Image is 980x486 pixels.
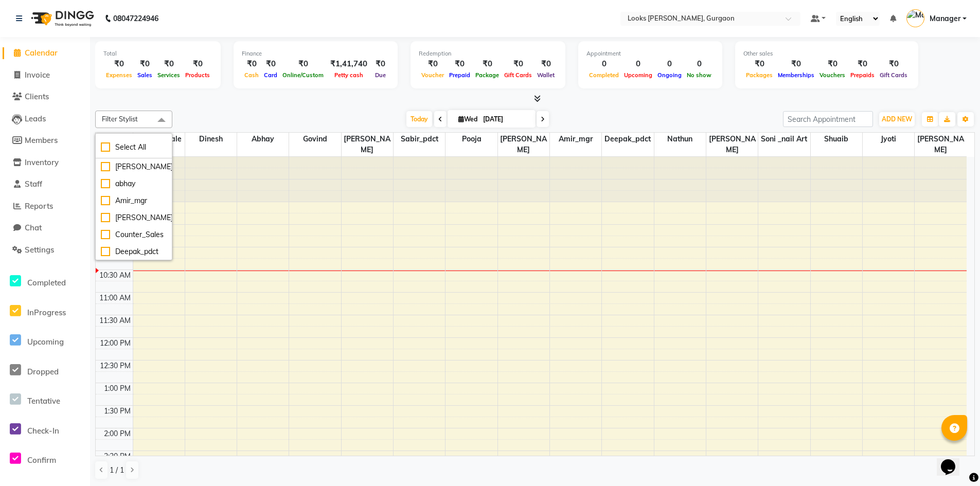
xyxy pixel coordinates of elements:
div: ₹0 [261,58,280,70]
span: Leads [25,114,46,123]
span: pooja [446,133,497,146]
span: Vouchers [817,71,848,79]
span: Chat [25,223,42,232]
span: [PERSON_NAME] [706,133,758,156]
div: 0 [621,58,655,70]
span: Tentative [27,396,60,406]
span: Clients [25,92,49,101]
span: Filter Stylist [102,115,138,123]
span: Reports [25,201,53,211]
span: Petty cash [332,71,366,79]
span: Shuaib [811,133,862,146]
div: ₹0 [183,58,212,70]
div: ₹0 [419,58,447,70]
div: Amir_mgr [101,195,167,206]
span: Upcoming [621,71,655,79]
div: 0 [655,58,684,70]
div: Finance [242,49,389,58]
span: [PERSON_NAME] [915,133,967,156]
img: Manager [906,9,924,27]
span: Products [183,71,212,79]
span: Amir_mgr [550,133,601,146]
span: No show [684,71,714,79]
span: Invoice [25,70,50,80]
span: Expenses [103,71,135,79]
span: Online/Custom [280,71,326,79]
div: 11:00 AM [97,293,133,303]
span: Services [155,71,183,79]
a: Clients [3,91,87,103]
div: ₹0 [817,58,848,70]
div: 12:30 PM [98,361,133,371]
a: Leads [3,113,87,125]
span: Deepak_pdct [602,133,653,146]
span: Prepaids [848,71,877,79]
div: ₹0 [743,58,775,70]
div: Other sales [743,49,910,58]
span: Memberships [775,71,817,79]
div: Appointment [586,49,714,58]
div: ₹0 [155,58,183,70]
span: 1 / 1 [110,465,124,476]
div: ₹0 [103,58,135,70]
a: Invoice [3,69,87,81]
div: ₹0 [877,58,910,70]
span: Wed [456,115,480,123]
span: Due [372,71,388,79]
span: sabir_pdct [394,133,445,146]
div: 2:00 PM [102,428,133,439]
div: ₹0 [242,58,261,70]
span: Nathun [654,133,706,146]
span: Gift Cards [877,71,910,79]
span: Completed [586,71,621,79]
a: Chat [3,222,87,234]
span: Settings [25,245,54,255]
div: 0 [684,58,714,70]
div: 0 [586,58,621,70]
div: Counter_Sales [101,229,167,240]
span: Calendar [25,48,58,58]
input: 2025-09-03 [480,112,531,127]
input: Search Appointment [783,111,873,127]
div: 12:00 PM [98,338,133,349]
span: Counter_Sales [133,133,185,156]
span: Members [25,135,58,145]
span: Package [473,71,502,79]
span: govind [289,133,341,146]
span: Manager [930,13,960,24]
span: InProgress [27,308,66,317]
span: Jyoti [863,133,914,146]
span: Upcoming [27,337,64,347]
span: Prepaid [447,71,473,79]
a: Settings [3,244,87,256]
span: Today [406,111,432,127]
span: Soni _nail art [758,133,810,146]
a: Members [3,135,87,147]
div: ₹0 [848,58,877,70]
div: Stylist [96,133,133,143]
span: [PERSON_NAME] [342,133,393,156]
span: Completed [27,278,66,287]
button: ADD NEW [879,112,915,127]
span: Dropped [27,367,59,376]
img: logo [26,4,97,33]
span: Sales [135,71,155,79]
div: ₹1,41,740 [326,58,371,70]
span: Card [261,71,280,79]
div: ₹0 [473,58,502,70]
iframe: chat widget [937,445,970,476]
div: [PERSON_NAME] [101,212,167,223]
span: Packages [743,71,775,79]
div: [PERSON_NAME] [101,161,167,172]
div: 1:30 PM [102,406,133,417]
span: Cash [242,71,261,79]
span: Check-In [27,426,59,436]
span: ADD NEW [882,115,912,123]
span: Inventory [25,157,59,167]
span: [PERSON_NAME] [498,133,549,156]
div: ₹0 [775,58,817,70]
div: ₹0 [447,58,473,70]
span: Ongoing [655,71,684,79]
div: 11:30 AM [97,315,133,326]
div: ₹0 [502,58,534,70]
